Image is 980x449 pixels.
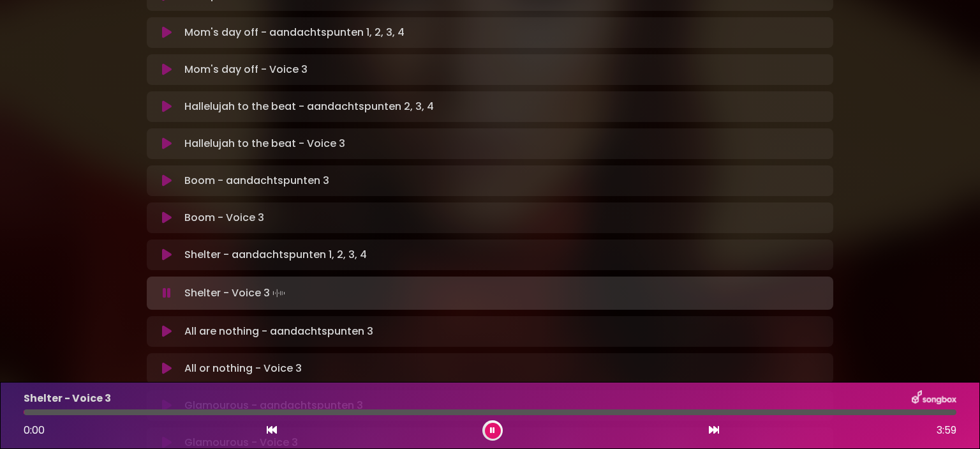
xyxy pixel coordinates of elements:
img: songbox-logo-white.png [912,390,956,407]
p: Hallelujah to the beat - Voice 3 [184,136,345,151]
p: Boom - Voice 3 [184,210,264,225]
img: waveform4.gif [270,284,288,302]
p: Hallelujah to the beat - aandachtspunten 2, 3, 4 [184,99,434,114]
p: Boom - aandachtspunten 3 [184,173,329,188]
span: 3:59 [937,423,956,438]
p: Mom's day off - aandachtspunten 1, 2, 3, 4 [184,25,405,40]
p: Shelter - aandachtspunten 1, 2, 3, 4 [184,247,367,263]
p: All or nothing - Voice 3 [184,361,302,376]
p: All are nothing - aandachtspunten 3 [184,324,373,339]
span: 0:00 [24,423,45,438]
p: Mom's day off - Voice 3 [184,62,308,77]
p: Shelter - Voice 3 [184,284,288,302]
p: Shelter - Voice 3 [24,391,111,406]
